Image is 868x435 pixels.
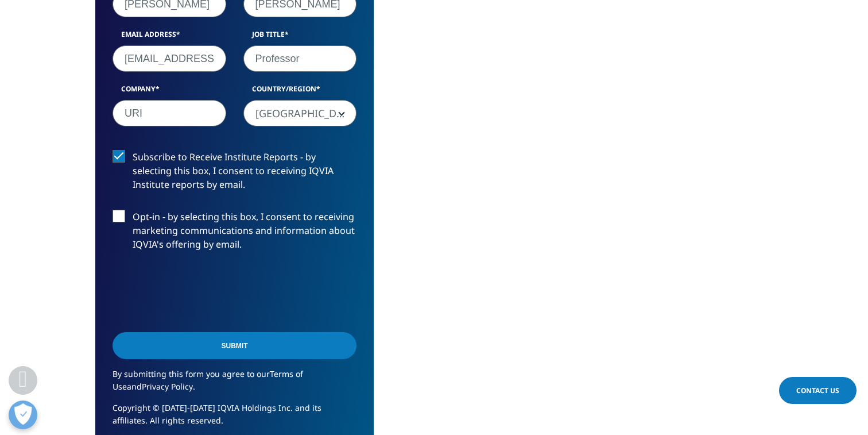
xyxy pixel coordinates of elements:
span: United States [244,101,356,127]
label: Job Title [243,29,357,45]
span: United States [243,100,357,126]
a: Privacy Policy [142,381,193,392]
label: Country/Region [243,84,357,100]
label: Subscribe to Receive Institute Reports - by selecting this box, I consent to receiving IQVIA Inst... [113,150,356,198]
a: Contact Us [779,377,857,404]
p: By submitting this form you agree to our and . [113,368,356,402]
label: Company [113,84,226,100]
label: Opt-in - by selecting this box, I consent to receiving marketing communications and information a... [113,210,356,257]
iframe: reCAPTCHA [113,270,287,314]
button: Open Preferences [9,401,37,429]
span: Contact Us [796,386,839,395]
input: Submit [113,332,356,359]
label: Email Address [113,29,226,45]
